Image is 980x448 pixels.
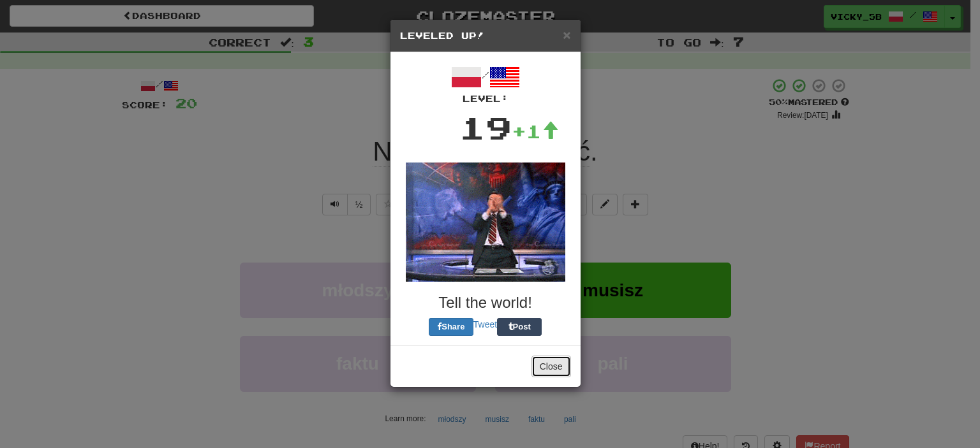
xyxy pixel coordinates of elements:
[497,318,542,336] button: Post
[406,163,565,282] img: colbert-2-be1bfdc20e1ad268952deef278b8706a84000d88b3e313df47e9efb4a1bfc052.gif
[429,318,473,336] button: Share
[400,294,571,311] h3: Tell the world!
[400,29,571,42] h5: Leveled Up!
[400,92,571,105] div: Level:
[473,319,497,329] a: Tweet
[531,356,571,377] button: Close
[459,105,512,150] div: 19
[400,62,571,105] div: /
[512,119,559,144] div: +1
[563,27,570,42] span: ×
[563,28,570,41] button: Close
